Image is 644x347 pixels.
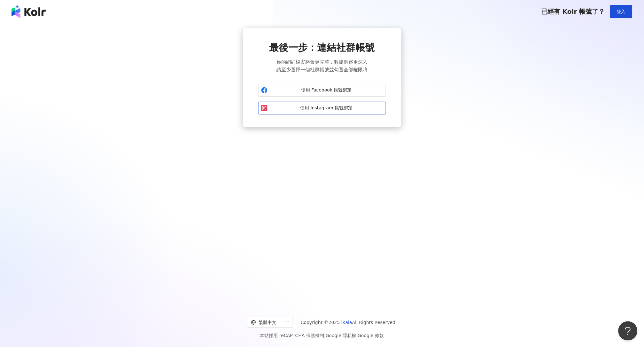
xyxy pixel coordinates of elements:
button: 使用 Facebook 帳號綁定 [258,84,386,97]
span: | [324,333,326,338]
span: 使用 Instagram 帳號綁定 [270,105,383,111]
iframe: Help Scout Beacon - Open [618,321,638,341]
span: 登入 [617,9,626,14]
img: logo [12,5,46,18]
a: Google 條款 [358,333,384,338]
span: 最後一步：連結社群帳號 [269,41,375,54]
button: 登入 [610,5,632,18]
span: 使用 Facebook 帳號綁定 [270,87,383,93]
a: Google 隱私權 [326,333,356,338]
span: Copyright © 2025 All Rights Reserved. [301,319,397,326]
button: 使用 Instagram 帳號綁定 [258,102,386,114]
span: 已經有 Kolr 帳號了？ [541,8,605,15]
span: 你的網紅檔案將會更完整，數據洞察更深入 請至少選擇一個社群帳號並勾選全部權限唷 [276,58,368,74]
span: | [356,333,358,338]
span: 本站採用 reCAPTCHA 保護機制 [260,332,384,339]
div: 繁體中文 [251,317,283,327]
a: iKala [341,320,352,325]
